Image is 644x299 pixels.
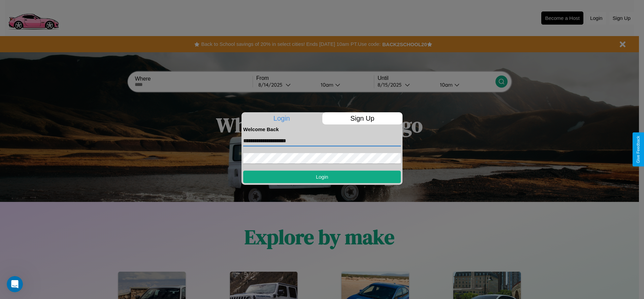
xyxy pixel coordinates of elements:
[241,112,322,124] p: Login
[243,126,401,132] h4: Welcome Back
[243,171,401,183] button: Login
[322,112,403,124] p: Sign Up
[636,136,641,163] div: Give Feedback
[7,276,23,292] iframe: Intercom live chat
